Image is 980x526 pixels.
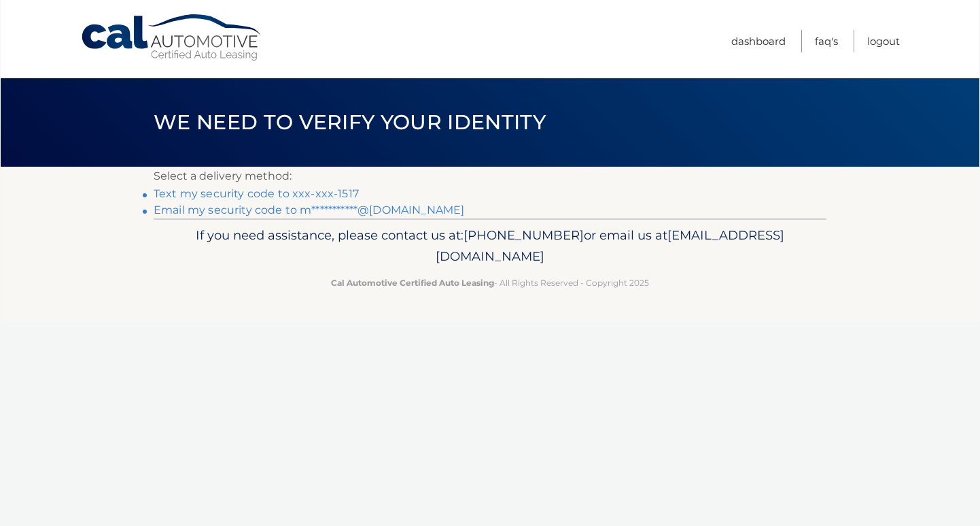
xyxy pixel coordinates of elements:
a: FAQ's [815,30,838,52]
a: Dashboard [731,30,786,52]
span: We need to verify your identity [154,110,546,135]
a: Text my security code to xxx-xxx-1517 [154,187,359,200]
a: Cal Automotive [80,14,264,62]
p: - All Rights Reserved - Copyright 2025 [162,276,818,290]
span: [PHONE_NUMBER] [463,227,584,243]
p: If you need assistance, please contact us at: or email us at [162,225,818,268]
p: Select a delivery method: [154,167,826,186]
a: Logout [867,30,900,52]
strong: Cal Automotive Certified Auto Leasing [331,278,494,288]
